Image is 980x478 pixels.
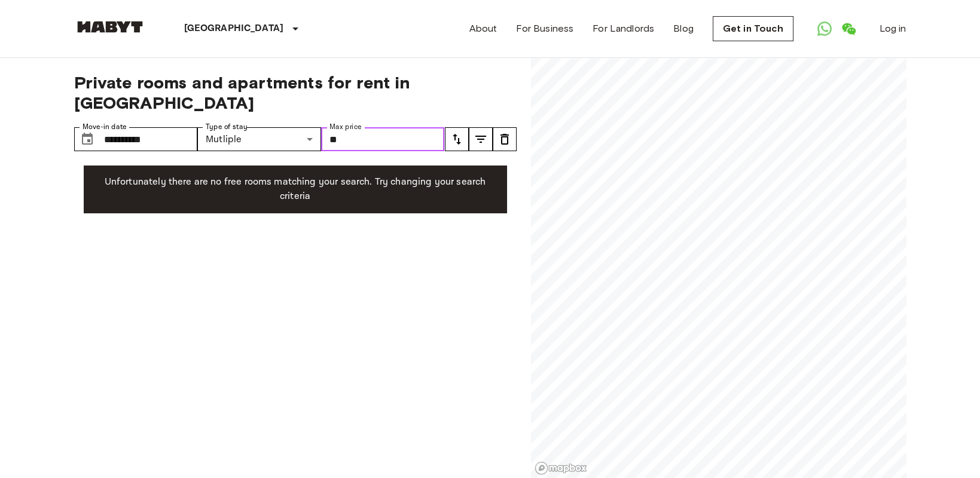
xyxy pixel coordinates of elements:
[836,17,860,41] a: Open WeChat
[75,127,99,151] button: Choose date, selected date is 1 Dec 2025
[880,22,906,36] a: Log in
[197,127,321,151] div: Mutliple
[445,127,469,151] button: tune
[74,21,146,33] img: Habyt
[713,16,793,41] a: Get in Touch
[469,22,497,36] a: About
[516,22,573,36] a: For Business
[469,127,493,151] button: tune
[329,122,362,132] label: Max price
[593,22,654,36] a: For Landlords
[93,175,497,204] p: Unfortunately there are no free rooms matching your search. Try changing your search criteria
[74,72,517,113] span: Private rooms and apartments for rent in [GEOGRAPHIC_DATA]
[813,17,836,41] a: Open WhatsApp
[184,22,284,36] p: [GEOGRAPHIC_DATA]
[673,22,694,36] a: Blog
[493,127,517,151] button: tune
[206,122,248,132] label: Type of stay
[83,122,127,132] label: Move-in date
[535,461,587,475] a: Mapbox logo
